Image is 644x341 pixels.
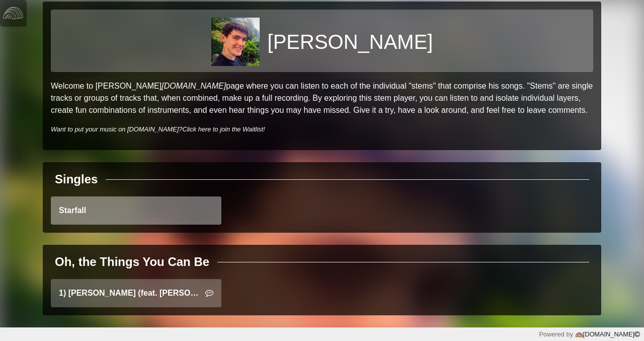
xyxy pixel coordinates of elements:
[51,279,221,307] a: 1) [PERSON_NAME] (feat. [PERSON_NAME])
[573,330,640,338] a: [DOMAIN_NAME]
[182,125,265,133] a: Click here to join the Waitlist!
[55,253,209,271] div: Oh, the Things You Can Be
[268,30,433,54] h1: [PERSON_NAME]
[51,196,221,225] a: Starfall
[51,125,265,133] i: Want to put your music on [DOMAIN_NAME]?
[162,82,226,90] a: [DOMAIN_NAME]
[575,331,583,339] img: logo-color-e1b8fa5219d03fcd66317c3d3cfaab08a3c62fe3c3b9b34d55d8365b78b1766b.png
[55,170,98,188] div: Singles
[539,329,640,339] div: Powered by
[51,80,593,116] p: Welcome to [PERSON_NAME] page where you can listen to each of the individual "stems" that compris...
[211,18,260,66] img: d089b13741c0b1aa9eef40b5f6d5beb0dce1686e108a5c965a2604fd2752dfba.jpg
[3,3,23,23] img: logo-white-4c48a5e4bebecaebe01ca5a9d34031cfd3d4ef9ae749242e8c4bf12ef99f53e8.png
